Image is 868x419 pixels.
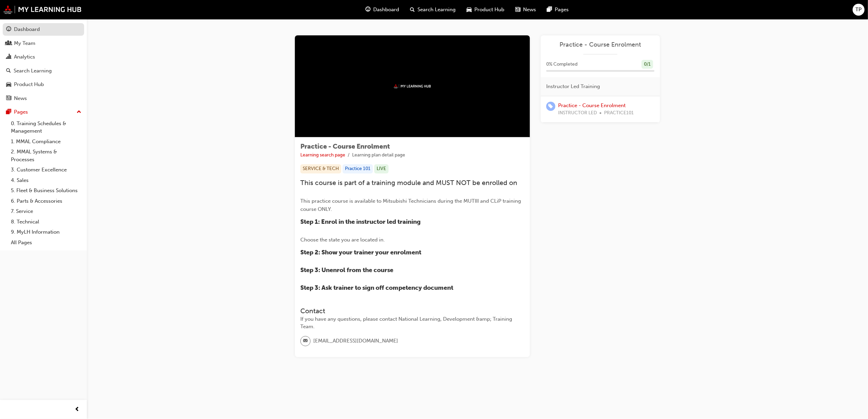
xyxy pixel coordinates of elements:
[300,164,341,173] div: SERVICE & TECH
[558,109,597,117] span: INSTRUCTOR LED
[14,81,44,88] div: Product Hub
[8,165,84,175] a: 3. Customer Excellence
[374,164,389,173] div: LIVE
[3,23,84,36] a: Dashboard
[300,307,524,315] h3: Contact
[352,151,405,159] li: Learning plan detail page
[510,3,542,17] a: news-iconNews
[475,6,505,14] span: Product Hub
[300,198,522,212] span: This practice course is available to Mitsubishi Technicians during the MUTIII and CLiP training c...
[14,26,40,33] div: Dashboard
[8,217,84,227] a: 8. Technical
[300,266,393,274] span: Step 3: Unenrol from the course
[8,136,84,147] a: 1. MMAL Compliance
[303,337,308,346] span: email-icon
[77,108,81,117] span: up-icon
[14,67,52,75] div: Search Learning
[405,3,461,17] a: search-iconSearch Learning
[546,41,654,49] a: Practice - Course Enrolment
[604,109,634,117] span: PRACTICE101
[558,102,626,108] a: Practice - Course Enrolment
[3,78,84,91] a: Product Hub
[6,68,11,74] span: search-icon
[546,102,555,111] span: learningRecordVerb_ENROLL-icon
[3,106,84,118] button: Pages
[366,5,371,14] span: guage-icon
[6,27,11,33] span: guage-icon
[461,3,510,17] a: car-iconProduct Hub
[418,6,456,14] span: Search Learning
[8,118,84,136] a: 0. Training Schedules & Management
[300,249,421,256] span: Step 2: Show your trainer your enrolment
[546,61,578,68] span: 0 % Completed
[3,92,84,105] a: News
[14,95,27,102] div: News
[8,185,84,196] a: 5. Fleet & Business Solutions
[642,60,653,69] div: 0 / 1
[8,147,84,165] a: 2. MMAL Systems & Processes
[394,84,431,88] img: mmal
[300,143,390,150] span: Practice - Course Enrolment
[8,196,84,206] a: 6. Parts & Accessories
[467,5,472,14] span: car-icon
[853,4,865,16] button: TP
[3,65,84,77] a: Search Learning
[6,96,11,102] span: news-icon
[6,82,11,88] span: car-icon
[75,405,80,414] span: prev-icon
[547,5,552,14] span: pages-icon
[300,284,453,291] span: Step 3: Ask trainer to sign off competency document
[14,39,35,47] div: My Team
[8,175,84,186] a: 4. Sales
[300,218,421,225] span: Step 1: Enrol in the instructor led training
[410,5,415,14] span: search-icon
[360,3,405,17] a: guage-iconDashboard
[3,22,84,106] button: DashboardMy TeamAnalyticsSearch LearningProduct HubNews
[374,6,399,14] span: Dashboard
[313,337,398,345] span: [EMAIL_ADDRESS][DOMAIN_NAME]
[343,164,373,173] div: Practice 101
[546,83,600,90] span: Instructor Led Training
[6,40,11,47] span: people-icon
[6,109,11,115] span: pages-icon
[300,315,524,331] div: If you have any questions, please contact National Learning, Development &amp; Training Team.
[856,6,862,14] span: TP
[300,179,517,187] span: This course is part of a training module and MUST NOT be enrolled on
[3,51,84,63] a: Analytics
[8,237,84,248] a: All Pages
[8,227,84,237] a: 9. MyLH Information
[14,53,35,61] div: Analytics
[6,54,11,60] span: chart-icon
[300,152,345,158] a: Learning search page
[3,37,84,50] a: My Team
[8,206,84,217] a: 7. Service
[3,5,82,14] img: mmal
[516,5,521,14] span: news-icon
[523,6,536,14] span: News
[555,6,569,14] span: Pages
[542,3,574,17] a: pages-iconPages
[14,108,28,116] div: Pages
[300,237,385,243] span: Choose the state you are located in.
